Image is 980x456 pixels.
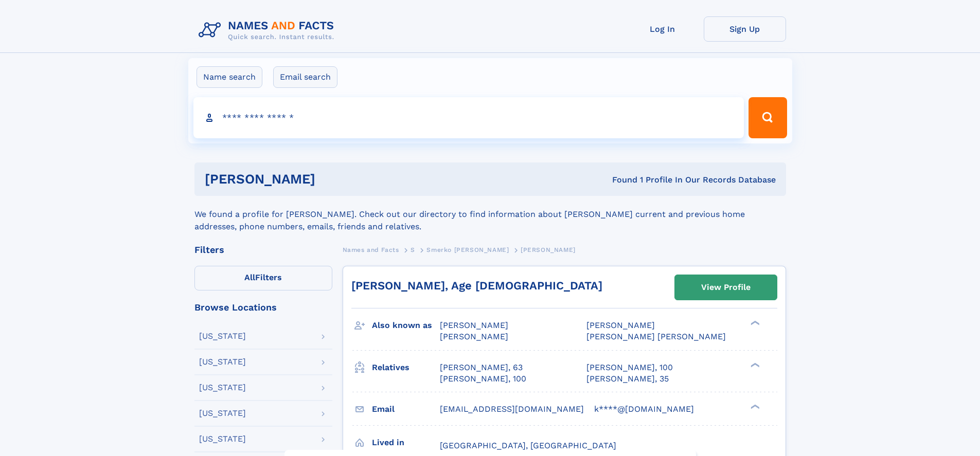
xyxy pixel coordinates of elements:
div: [US_STATE] [199,332,246,340]
h1: [PERSON_NAME] [205,173,464,186]
div: Found 1 Profile In Our Records Database [464,174,776,186]
div: We found a profile for [PERSON_NAME]. Check out our directory to find information about [PERSON_N... [194,196,786,233]
div: ❯ [748,320,760,326]
a: Log In [621,16,704,42]
input: search input [193,97,744,138]
label: Name search [197,66,262,88]
span: [PERSON_NAME] [586,320,655,330]
span: [EMAIL_ADDRESS][DOMAIN_NAME] [440,404,584,414]
img: Logo Names and Facts [194,16,343,44]
span: [PERSON_NAME] [PERSON_NAME] [586,332,726,341]
a: [PERSON_NAME], 35 [586,373,669,385]
label: Email search [273,66,337,88]
a: [PERSON_NAME], 100 [586,362,673,373]
div: [US_STATE] [199,435,246,443]
a: Smerko [PERSON_NAME] [426,243,509,256]
div: [US_STATE] [199,358,246,366]
label: Filters [194,266,332,290]
div: [US_STATE] [199,384,246,392]
span: [GEOGRAPHIC_DATA], [GEOGRAPHIC_DATA] [440,441,616,450]
div: [US_STATE] [199,409,246,417]
a: View Profile [675,275,777,300]
h3: Email [372,400,440,418]
div: Browse Locations [194,303,332,312]
a: Sign Up [704,16,786,42]
div: ❯ [748,361,760,368]
span: S [411,246,415,253]
a: [PERSON_NAME], 100 [440,373,526,385]
span: Smerko [PERSON_NAME] [426,246,509,253]
a: Names and Facts [343,243,399,256]
a: [PERSON_NAME], Age [DEMOGRAPHIC_DATA] [351,279,602,292]
a: [PERSON_NAME], 63 [440,362,523,373]
h3: Lived in [372,434,440,451]
a: S [411,243,415,256]
div: ❯ [748,403,760,410]
span: [PERSON_NAME] [521,246,576,253]
h3: Also known as [372,317,440,334]
h3: Relatives [372,359,440,376]
span: [PERSON_NAME] [440,320,508,330]
span: All [244,272,255,282]
span: [PERSON_NAME] [440,332,508,341]
div: Filters [194,245,332,254]
button: Search Button [749,97,787,138]
div: View Profile [701,276,751,299]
